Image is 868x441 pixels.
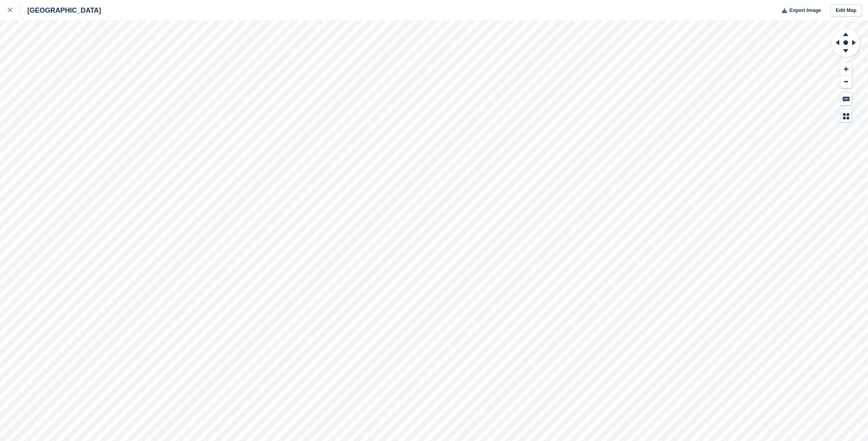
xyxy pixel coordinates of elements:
[830,4,862,17] a: Edit Map
[840,63,852,76] button: Zoom In
[840,110,852,122] button: Map Legend
[840,92,852,105] button: Keyboard Shortcuts
[840,76,852,88] button: Zoom Out
[789,7,821,14] span: Export Image
[20,6,101,15] div: [GEOGRAPHIC_DATA]
[777,4,821,17] button: Export Image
